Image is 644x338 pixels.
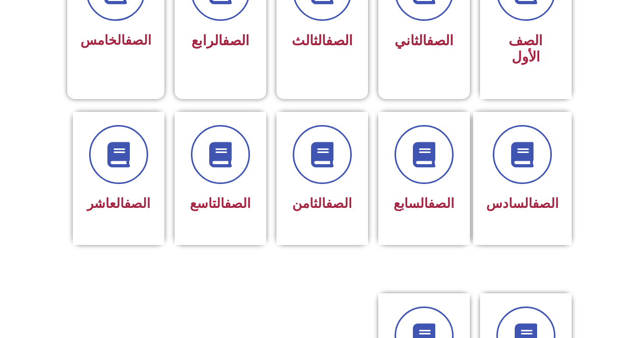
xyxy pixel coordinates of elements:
span: الرابع [191,33,249,49]
a: الصف [222,33,249,49]
span: السادس [486,196,558,211]
span: الثاني [395,33,454,49]
a: الصف [427,33,454,49]
span: العاشر [87,196,150,211]
span: الصف الأول [509,33,543,65]
a: الصف [428,196,454,211]
a: الصف [326,196,352,211]
span: التاسع [190,196,250,211]
a: الصف [124,196,150,211]
span: الثالث [292,33,353,49]
a: الصف [225,196,250,211]
span: الخامس [80,33,151,48]
a: الصف [125,33,151,48]
a: الصف [326,33,353,49]
span: الثامن [292,196,352,211]
span: السابع [394,196,454,211]
a: الصف [533,196,558,211]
